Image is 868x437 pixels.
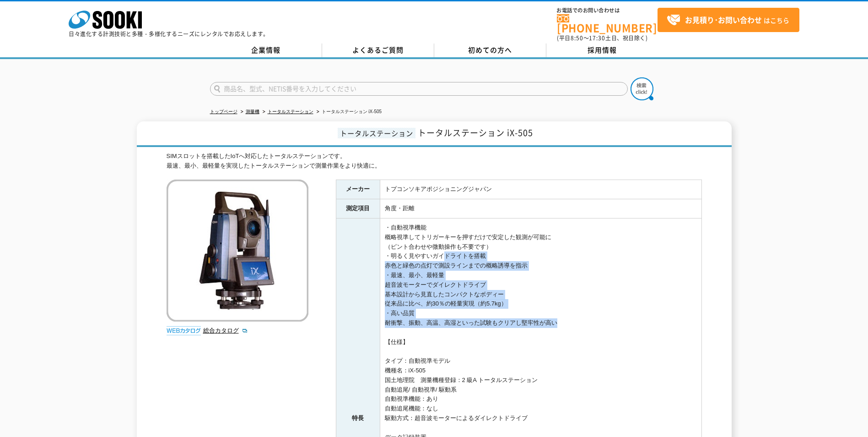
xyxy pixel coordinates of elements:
[338,128,415,138] span: トータルステーション
[336,180,380,199] th: メーカー
[167,326,201,335] img: webカタログ
[210,44,322,57] a: 企業情報
[557,34,647,42] span: (平日 ～ 土日、祝日除く)
[658,8,799,32] a: お見積り･お問い合わせはこちら
[69,31,269,37] p: 日々進化する計測技術と多種・多様化するニーズにレンタルでお応えします。
[685,14,762,25] strong: お見積り･お問い合わせ
[322,44,434,57] a: よくあるご質問
[210,82,628,96] input: 商品名、型式、NETIS番号を入力してください
[434,44,546,57] a: 初めての方へ
[557,8,658,13] span: お電話でのお問い合わせは
[210,109,237,114] a: トップページ
[468,45,512,55] span: 初めての方へ
[589,34,605,42] span: 17:30
[418,126,533,139] span: トータルステーション iX-505
[336,199,380,218] th: 測定項目
[631,77,653,100] img: btn_search.png
[315,107,382,117] li: トータルステーション iX-505
[571,34,583,42] span: 8:50
[546,44,658,57] a: 採用情報
[246,109,259,114] a: 測量機
[203,327,248,334] a: 総合カタログ
[380,199,701,218] td: 角度・距離
[380,180,701,199] td: トプコンソキアポジショニングジャパン
[557,14,658,33] a: [PHONE_NUMBER]
[667,13,789,27] span: はこちら
[268,109,313,114] a: トータルステーション
[167,180,308,322] img: トータルステーション iX-505
[167,152,702,171] div: SIMスロットを搭載したIoTへ対応したトータルステーションです。 最速、最小、最軽量を実現したトータルステーションで測量作業をより快適に。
